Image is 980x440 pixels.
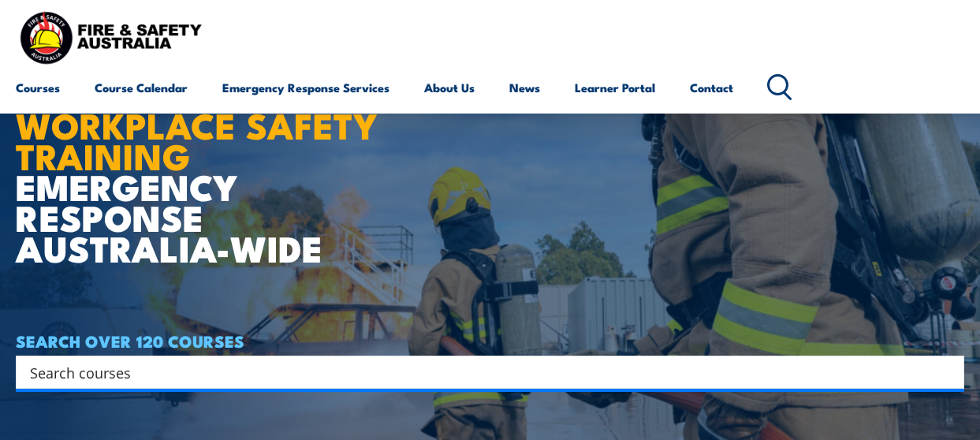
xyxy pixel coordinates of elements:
[33,361,933,383] form: Search form
[16,332,964,349] h4: SEARCH OVER 120 COURSES
[95,69,188,106] a: Course Calendar
[16,69,60,106] a: Courses
[575,69,655,106] a: Learner Portal
[937,361,959,383] button: Search magnifier button
[16,69,401,263] h1: EMERGENCY RESPONSE AUSTRALIA-WIDE
[222,69,389,106] a: Emergency Response Services
[30,360,930,384] input: Search input
[16,97,378,182] strong: WORKPLACE SAFETY TRAINING
[690,69,733,106] a: Contact
[424,69,475,106] a: About Us
[509,69,540,106] a: News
